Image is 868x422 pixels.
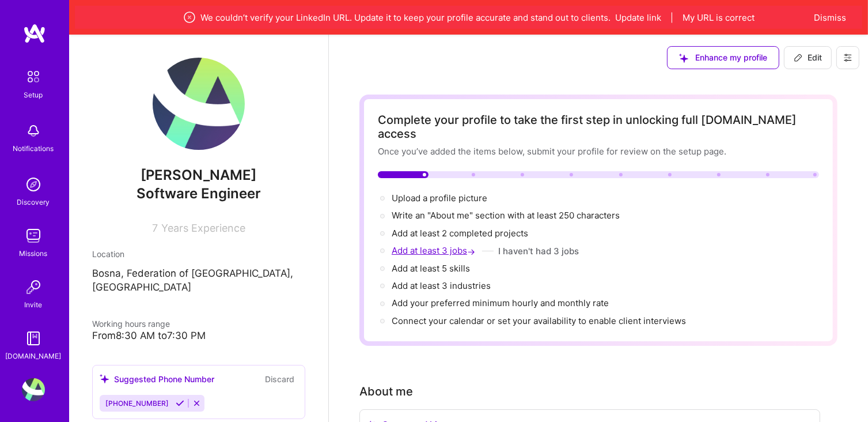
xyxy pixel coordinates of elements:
span: Write an "About me" section with at least 250 characters [392,210,622,221]
span: Add your preferred minimum hourly and monthly rate [392,297,609,308]
img: discovery [22,173,45,196]
span: Edit [794,52,822,63]
img: Invite [22,276,45,299]
button: My URL is correct [683,12,755,24]
i: icon SuggestedTeams [100,374,109,384]
span: | [671,12,674,24]
span: → [467,246,475,258]
div: Notifications [13,142,54,155]
img: bell [22,119,45,142]
div: Setup [24,89,43,101]
div: Discovery [17,196,50,208]
div: Once you’ve added the items below, submit your profile for review on the setup page. [378,145,819,157]
button: Discard [261,372,298,386]
i: Accept [176,399,184,408]
img: setup [21,65,46,89]
div: From 8:30 AM to 7:30 PM [92,330,305,342]
span: Working hours range [92,319,170,329]
img: teamwork [22,224,45,247]
div: Suggested Phone Number [100,373,214,385]
div: Complete your profile to take the first step in unlocking full [DOMAIN_NAME] access [378,113,819,141]
img: User Avatar [153,58,245,150]
button: I haven't had 3 jobs [498,245,579,257]
i: Reject [192,399,201,408]
a: User Avatar [19,378,48,401]
span: Years Experience [161,222,245,234]
button: Dismiss [814,12,846,24]
span: Software Engineer [137,185,261,202]
div: We couldn’t verify your LinkedIn URL. Update it to keep your profile accurate and stand out to cl... [129,10,808,24]
img: User Avatar [22,378,45,401]
span: Add at least 5 skills [392,263,470,274]
div: Invite [25,299,43,311]
button: Update link [616,12,662,24]
img: logo [23,23,46,44]
div: Location [92,248,305,260]
span: Add at least 3 industries [392,280,491,291]
span: Connect your calendar or set your availability to enable client interviews [392,315,686,326]
span: [PERSON_NAME] [92,167,305,184]
span: Upload a profile picture [392,193,487,204]
div: [DOMAIN_NAME] [6,350,62,362]
img: guide book [22,327,45,350]
button: Edit [784,46,832,69]
span: [PHONE_NUMBER] [105,399,169,408]
span: Add at least 3 jobs [392,245,477,256]
div: About me [359,383,413,400]
span: Add at least 2 completed projects [392,228,528,239]
div: Missions [20,247,48,259]
span: 7 [152,222,158,234]
p: Bosna, Federation of [GEOGRAPHIC_DATA], [GEOGRAPHIC_DATA] [92,267,305,295]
